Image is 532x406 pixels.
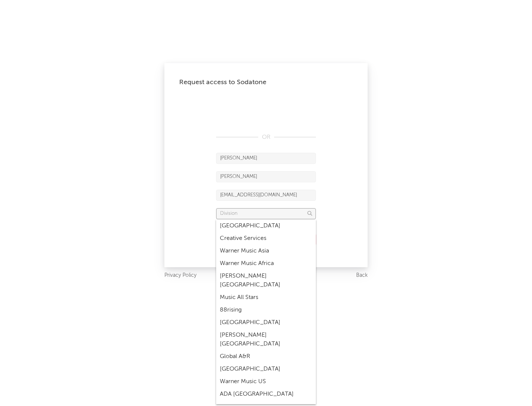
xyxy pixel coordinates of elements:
[216,329,316,350] div: [PERSON_NAME] [GEOGRAPHIC_DATA]
[216,350,316,363] div: Global A&R
[216,153,316,164] input: First Name
[216,208,316,219] input: Division
[216,291,316,304] div: Music All Stars
[164,271,197,280] a: Privacy Policy
[216,388,316,400] div: ADA [GEOGRAPHIC_DATA]
[216,316,316,329] div: [GEOGRAPHIC_DATA]
[216,171,316,182] input: Last Name
[216,232,316,245] div: Creative Services
[216,304,316,316] div: 88rising
[216,375,316,388] div: Warner Music US
[216,363,316,375] div: [GEOGRAPHIC_DATA]
[216,257,316,270] div: Warner Music Africa
[216,190,316,201] input: Email
[216,245,316,257] div: Warner Music Asia
[216,133,316,142] div: OR
[356,271,368,280] a: Back
[216,270,316,291] div: [PERSON_NAME] [GEOGRAPHIC_DATA]
[179,78,353,87] div: Request access to Sodatone
[216,220,316,232] div: [GEOGRAPHIC_DATA]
